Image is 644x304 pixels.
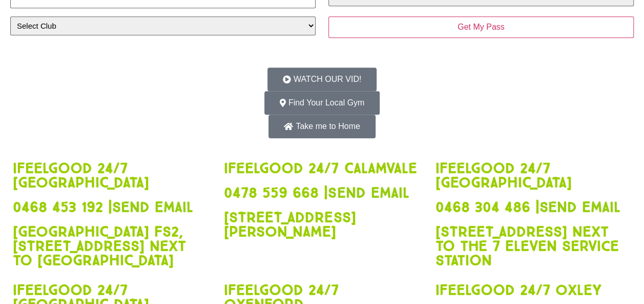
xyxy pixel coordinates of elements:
a: [STREET_ADDRESS] Next to the 7 Eleven Service Station [435,223,619,269]
a: Take me to Home [268,115,375,138]
a: ifeelgood 24/7 [GEOGRAPHIC_DATA] [13,160,149,191]
h3: 0468 453 192 | [13,200,209,214]
a: ifeelgood 24/7 Oxley [435,281,601,298]
span: Find Your Local Gym [288,99,365,107]
a: ifeelgood 24/7 [GEOGRAPHIC_DATA] [435,160,572,191]
a: Find Your Local Gym [264,91,380,115]
a: Send Email [539,199,620,215]
span: WATCH OUR VID! [294,75,361,83]
a: Send Email [112,199,193,215]
span: Take me to Home [296,122,360,131]
h3: 0468 304 486 | [435,200,631,214]
h3: 0478 559 668 | [224,186,420,200]
input: Get My Pass [328,16,634,38]
a: [STREET_ADDRESS][PERSON_NAME] [224,209,356,240]
a: ifeelgood 24/7 Calamvale [224,160,417,177]
a: Send Email [328,184,409,201]
a: [GEOGRAPHIC_DATA] FS2, [STREET_ADDRESS] Next to [GEOGRAPHIC_DATA] [13,223,186,269]
a: WATCH OUR VID! [267,68,377,91]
